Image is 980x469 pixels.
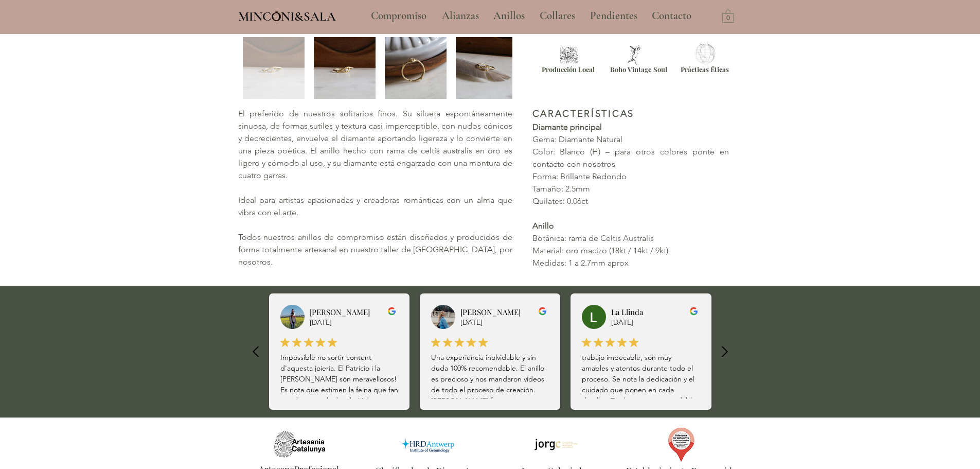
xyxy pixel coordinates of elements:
a: Anillos [486,3,532,29]
a: Alianzas [434,3,486,29]
a: Contacto [644,3,700,29]
a: Compromiso [363,3,434,29]
p: Collares [534,3,580,29]
a: MINCONI&SALA [238,7,336,24]
p: Anillos [488,3,530,29]
p: Compromiso [366,3,432,29]
img: Minconi Sala [272,11,281,21]
p: Alianzas [437,3,484,29]
a: Pendientes [582,3,644,29]
text: 0 [726,15,730,22]
p: Contacto [647,3,697,29]
span: MINCONI&SALA [238,9,336,24]
a: Collares [532,3,582,29]
a: Carrito con 0 ítems [722,9,734,23]
nav: Sitio [343,3,720,29]
p: Pendientes [585,3,643,29]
